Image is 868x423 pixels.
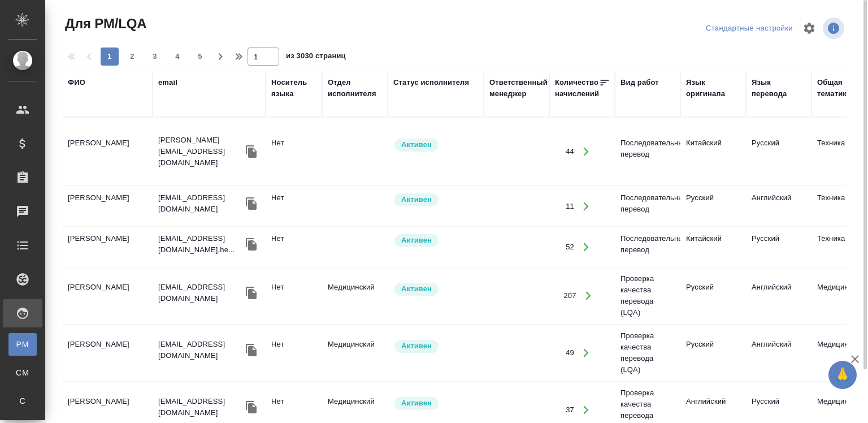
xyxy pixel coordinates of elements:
button: Скопировать [243,284,260,301]
div: Рядовой исполнитель: назначай с учетом рейтинга [393,339,478,354]
button: Открыть работы [575,399,598,422]
div: Вид работ [620,77,659,88]
span: Посмотреть информацию [823,18,847,39]
p: [EMAIL_ADDRESS][DOMAIN_NAME] [158,396,243,418]
div: Рядовой исполнитель: назначай с учетом рейтинга [393,396,478,411]
span: 3 [146,51,164,62]
td: Русский [680,333,746,373]
button: 4 [168,48,186,66]
td: Нет [266,227,322,267]
div: Рядовой исполнитель: назначай с учетом рейтинга [393,282,478,297]
td: Нет [266,333,322,373]
button: Скопировать [243,236,260,253]
td: [PERSON_NAME] [62,333,153,373]
a: CM [8,361,37,384]
button: Открыть работы [575,342,598,365]
div: 37 [566,404,574,416]
td: Китайский [680,227,746,267]
div: Отдел исполнителя [328,77,382,100]
div: Рядовой исполнитель: назначай с учетом рейтинга [393,233,478,248]
span: 4 [168,51,186,62]
button: 2 [123,48,141,66]
td: Медицинский [322,276,388,316]
td: [PERSON_NAME] [62,276,153,316]
button: 🙏 [828,361,857,389]
span: 5 [191,51,209,62]
td: Проверка качества перевода (LQA) [615,267,680,324]
span: из 3030 страниц [286,49,346,66]
div: Ответственный менеджер [489,77,548,100]
p: [PERSON_NAME][EMAIL_ADDRESS][DOMAIN_NAME] [158,135,243,169]
button: Открыть работы [577,284,600,308]
button: Скопировать [243,399,260,416]
td: Английский [746,276,811,316]
td: Последовательный перевод [615,187,680,226]
p: [EMAIL_ADDRESS][DOMAIN_NAME],he... [158,233,243,256]
td: Русский [680,276,746,316]
span: 2 [123,51,141,62]
td: Русский [680,187,746,226]
div: Язык перевода [752,77,806,100]
td: Нет [266,187,322,226]
div: 49 [566,347,574,359]
td: Нет [266,276,322,316]
div: Носитель языка [271,77,316,100]
p: Активен [401,235,432,246]
p: Активен [401,283,432,295]
div: Количество начислений [555,77,599,100]
div: 44 [566,146,574,157]
span: Для PM/LQA [62,15,146,33]
button: Скопировать [243,342,260,359]
div: Язык оригинала [686,77,740,100]
div: 11 [566,201,574,212]
p: Активен [401,194,432,205]
div: ФИО [68,77,85,88]
span: 🙏 [833,363,852,387]
td: Медицинский [322,333,388,373]
td: Русский [746,227,811,267]
div: email [158,77,177,88]
span: PM [14,339,31,350]
td: Английский [746,187,811,226]
td: [PERSON_NAME] [62,227,153,267]
div: 207 [563,290,576,301]
p: [EMAIL_ADDRESS][DOMAIN_NAME] [158,339,243,361]
button: Скопировать [243,195,260,212]
button: Открыть работы [575,140,598,163]
td: Английский [746,333,811,373]
a: PM [8,333,37,356]
p: Активен [401,139,432,150]
p: [EMAIL_ADDRESS][DOMAIN_NAME] [158,282,243,304]
div: Рядовой исполнитель: назначай с учетом рейтинга [393,192,478,208]
td: [PERSON_NAME] [62,187,153,226]
button: Открыть работы [575,195,598,218]
span: Настроить таблицу [796,15,823,42]
td: Последовательный перевод [615,132,680,171]
td: Проверка качества перевода (LQA) [615,325,680,381]
button: 5 [191,48,209,66]
td: Китайский [680,132,746,171]
td: Последовательный перевод [615,227,680,267]
button: Скопировать [243,143,260,160]
div: split button [703,20,796,37]
p: Активен [401,398,432,409]
button: Открыть работы [575,235,598,258]
td: Русский [746,132,811,171]
p: [EMAIL_ADDRESS][DOMAIN_NAME] [158,192,243,215]
td: [PERSON_NAME] [62,132,153,171]
span: CM [14,367,31,378]
a: С [8,390,37,412]
span: С [14,395,31,407]
button: 3 [146,48,164,66]
div: Рядовой исполнитель: назначай с учетом рейтинга [393,137,478,153]
td: Нет [266,132,322,171]
div: 52 [566,241,574,253]
p: Активен [401,340,432,352]
div: Статус исполнителя [393,77,469,88]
